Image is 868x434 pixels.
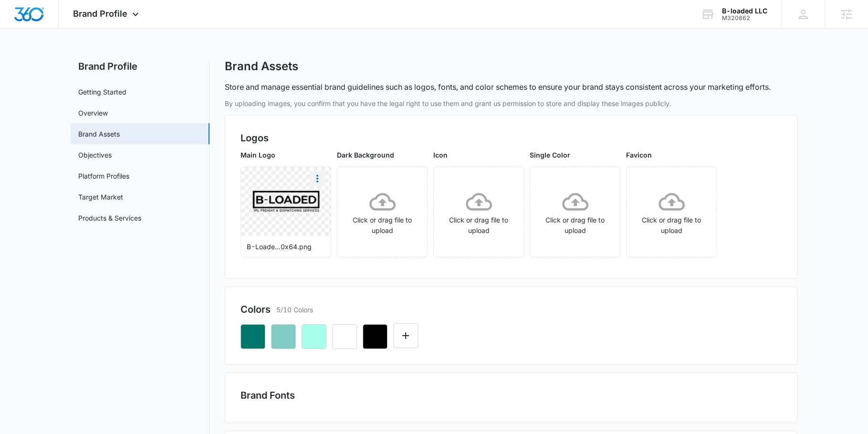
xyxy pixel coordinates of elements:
h2: Logos [241,131,782,145]
p: Icon [433,150,524,160]
p: Main Logo [241,150,331,160]
h2: Colors [241,302,271,317]
span: Click or drag file to upload [434,167,523,257]
div: Domain: [DOMAIN_NAME] [25,25,105,32]
div: account name [722,7,767,15]
img: User uploaded logo [252,191,320,212]
button: Edit Color [393,323,418,348]
a: Getting Started [78,87,126,97]
span: Click or drag file to upload [337,167,427,257]
a: Objectives [78,150,112,160]
img: tab_keywords_by_traffic_grey.svg [95,55,103,63]
p: Store and manage essential brand guidelines such as logos, fonts, and color schemes to ensure you... [225,81,771,93]
div: Click or drag file to upload [337,189,427,236]
div: Keywords by Traffic [105,56,161,63]
p: B-Loade...0x64.png [247,242,325,252]
img: logo_orange.svg [15,15,23,23]
button: More [310,171,325,186]
p: Single Color [530,150,620,160]
div: Click or drag file to upload [434,189,523,236]
div: Domain Overview [36,56,85,63]
a: Brand Assets [78,129,120,139]
h1: Brand Assets [225,59,298,74]
div: account id [722,15,767,21]
img: tab_domain_overview_orange.svg [26,55,33,63]
h2: Brand Fonts [241,388,782,402]
a: Target Market [78,192,123,202]
img: website_grey.svg [15,25,23,32]
div: Click or drag file to upload [530,189,620,236]
p: Dark Background [337,150,428,160]
h2: Brand Profile [71,59,209,74]
div: Click or drag file to upload [627,189,716,236]
a: Overview [78,108,108,118]
p: Favicon [626,150,717,160]
span: Click or drag file to upload [627,167,716,257]
div: v 4.0.25 [27,15,47,23]
p: 5/10 Colors [276,305,313,315]
a: Platform Profiles [78,171,129,181]
span: Click or drag file to upload [530,167,620,257]
p: By uploading images, you confirm that you have the legal right to use them and grant us permissio... [225,98,797,108]
span: Brand Profile [73,9,127,19]
a: Products & Services [78,213,141,223]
